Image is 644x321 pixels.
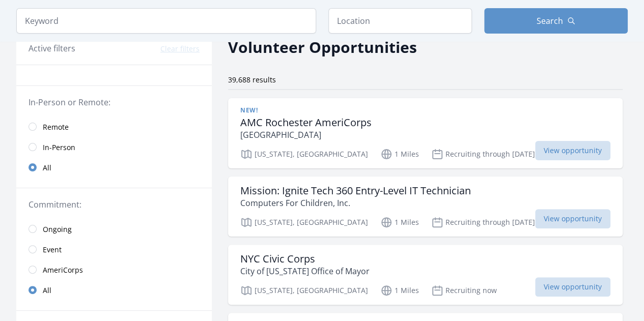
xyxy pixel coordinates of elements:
[537,15,563,27] span: Search
[380,148,419,160] p: 1 Miles
[43,245,62,255] span: Event
[431,148,535,160] p: Recruiting through [DATE]
[43,265,83,275] span: AmeriCorps
[43,122,69,132] span: Remote
[431,216,535,228] p: Recruiting through [DATE]
[43,285,51,296] span: All
[240,216,368,228] p: [US_STATE], [GEOGRAPHIC_DATA]
[240,129,372,141] p: [GEOGRAPHIC_DATA]
[240,265,370,277] p: City of [US_STATE] Office of Mayor
[535,141,610,160] span: View opportunity
[240,253,370,265] h3: NYC Civic Corps
[228,245,623,305] a: NYC Civic Corps City of [US_STATE] Office of Mayor [US_STATE], [GEOGRAPHIC_DATA] 1 Miles Recruiti...
[484,8,628,34] button: Search
[29,96,200,108] legend: In-Person or Remote:
[328,8,472,34] input: Location
[16,8,316,34] input: Keyword
[240,185,471,197] h3: Mission: Ignite Tech 360 Entry-Level IT Technician
[43,224,72,235] span: Ongoing
[160,44,200,54] button: Clear filters
[29,42,75,54] h3: Active filters
[228,98,623,168] a: New! AMC Rochester AmeriCorps [GEOGRAPHIC_DATA] [US_STATE], [GEOGRAPHIC_DATA] 1 Miles Recruiting ...
[16,259,212,280] a: AmeriCorps
[240,284,368,297] p: [US_STATE], [GEOGRAPHIC_DATA]
[16,219,212,239] a: Ongoing
[29,198,200,211] legend: Commitment:
[16,157,212,178] a: All
[240,106,258,114] span: New!
[16,239,212,259] a: Event
[240,148,368,160] p: [US_STATE], [GEOGRAPHIC_DATA]
[16,280,212,300] a: All
[431,284,497,297] p: Recruiting now
[16,116,212,137] a: Remote
[228,36,417,59] h2: Volunteer Opportunities
[228,75,276,84] span: 39,688 results
[16,137,212,157] a: In-Person
[228,177,623,237] a: Mission: Ignite Tech 360 Entry-Level IT Technician Computers For Children, Inc. [US_STATE], [GEOG...
[43,142,75,153] span: In-Person
[240,197,471,209] p: Computers For Children, Inc.
[535,277,610,297] span: View opportunity
[240,116,372,129] h3: AMC Rochester AmeriCorps
[380,216,419,228] p: 1 Miles
[535,209,610,228] span: View opportunity
[380,284,419,297] p: 1 Miles
[43,163,51,173] span: All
